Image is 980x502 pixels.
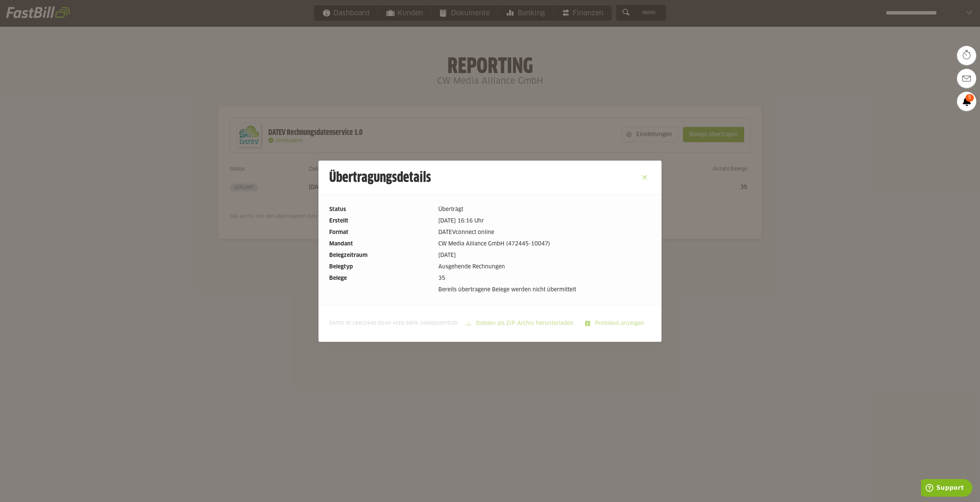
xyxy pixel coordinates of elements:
a: 5 [957,92,976,111]
dd: 35 [438,274,651,283]
dd: DATEVconnect online [438,228,651,237]
dd: CW Media Alliance GmbH (472445-10047) [438,240,651,248]
dd: Bereits übertragene Belege werden nicht übermittelt [438,286,651,294]
dt: Status [329,205,432,214]
dt: Belegzeitraum [329,251,432,260]
dt: Belegtyp [329,263,432,271]
dt: Erstellt [329,217,432,225]
dd: Überträgt [438,205,651,214]
sl-button: Dateien als ZIP-Archiv herunterladen [461,316,580,331]
span: DATEV ID: [329,320,457,327]
dd: [DATE] [438,251,651,260]
sl-button: Protokoll anzeigen [580,316,651,331]
dt: Mandant [329,240,432,248]
dt: Belege [329,274,432,283]
dd: Ausgehende Rechnungen [438,263,651,271]
iframe: Öffnet ein Widget, in dem Sie weitere Informationen finden [921,479,972,498]
span: 1B4C244D-D540-4EE0-68F8-3486B20B7D3D [352,321,457,326]
span: 5 [965,94,974,102]
dt: Format [329,228,432,237]
dd: [DATE] 16:16 Uhr [438,217,651,225]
